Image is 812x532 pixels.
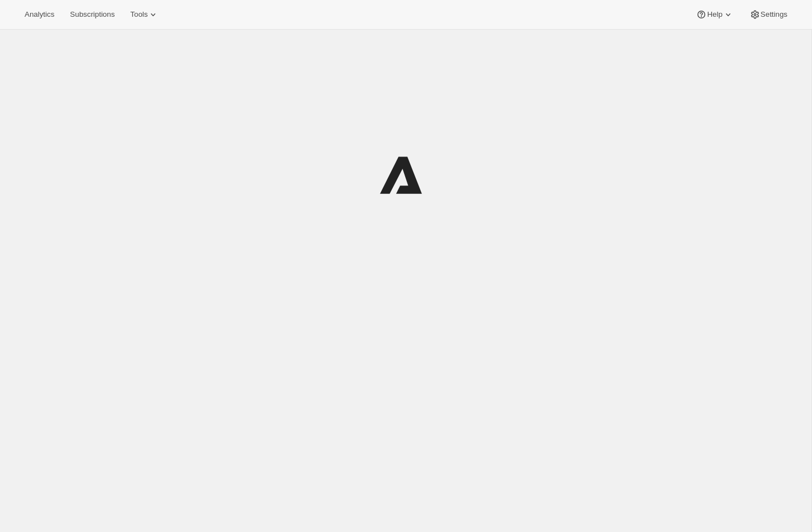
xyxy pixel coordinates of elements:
span: Tools [130,10,148,19]
button: Tools [124,7,165,22]
button: Settings [743,7,794,22]
span: Analytics [25,10,54,19]
button: Subscriptions [63,7,121,22]
button: Help [689,7,740,22]
button: Analytics [18,7,61,22]
span: Help [707,10,722,19]
span: Subscriptions [70,10,115,19]
span: Settings [761,10,787,19]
